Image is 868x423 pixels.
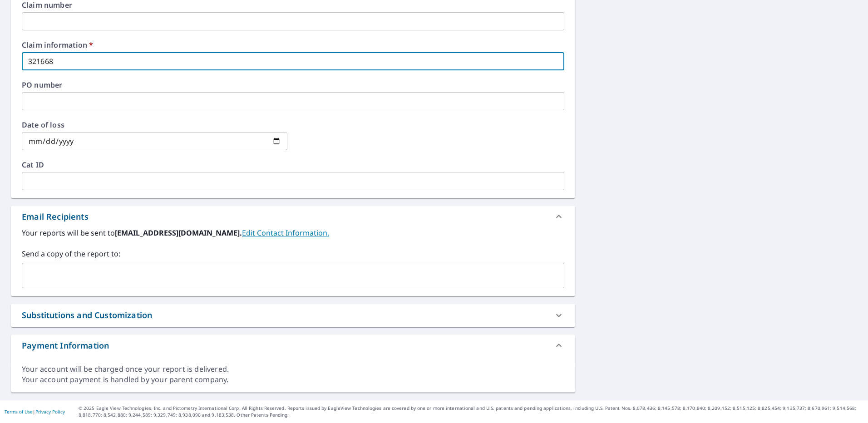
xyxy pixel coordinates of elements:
[22,1,564,9] label: Claim number
[22,339,109,352] div: Payment Information
[35,408,65,415] a: Privacy Policy
[22,41,564,49] label: Claim information
[22,211,89,223] div: Email Recipients
[11,304,575,327] div: Substitutions and Customization
[5,408,33,415] a: Terms of Use
[22,161,564,168] label: Cat ID
[115,228,242,238] b: [EMAIL_ADDRESS][DOMAIN_NAME].
[22,81,564,89] label: PO number
[79,405,863,418] p: © 2025 Eagle View Technologies, Inc. and Pictometry International Corp. All Rights Reserved. Repo...
[242,228,329,238] a: EditContactInfo
[11,334,575,356] div: Payment Information
[22,227,564,238] label: Your reports will be sent to
[22,248,564,259] label: Send a copy of the report to:
[22,374,564,385] div: Your account payment is handled by your parent company.
[11,206,575,227] div: Email Recipients
[22,121,287,128] label: Date of loss
[5,409,65,414] p: |
[22,364,564,374] div: Your account will be charged once your report is delivered.
[22,309,152,321] div: Substitutions and Customization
